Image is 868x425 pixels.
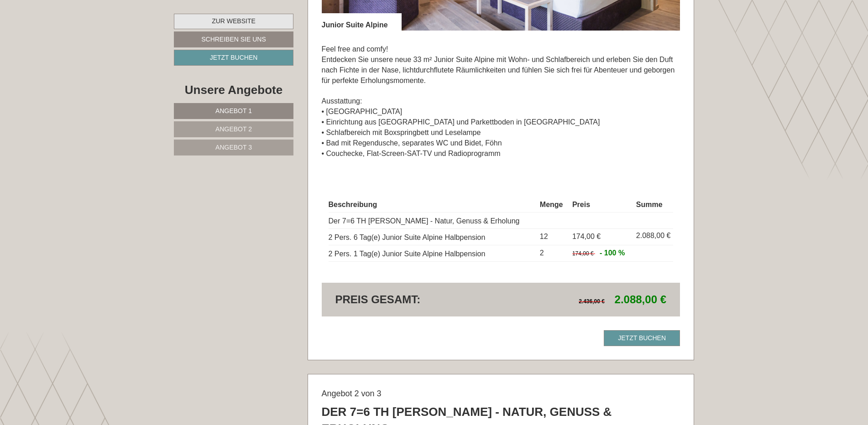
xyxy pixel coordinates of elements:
span: 2.088,00 € [615,293,666,306]
td: 2.088,00 € [633,229,673,245]
th: Summe [633,198,673,212]
td: 12 [536,229,569,245]
th: Preis [569,198,633,212]
span: 174,00 € [572,250,594,257]
span: 2.436,00 € [579,298,605,305]
div: Junior Suite Alpine [322,13,402,31]
div: Preis gesamt: [329,292,501,307]
span: Angebot 1 [215,107,252,114]
td: Der 7=6 TH [PERSON_NAME] - Natur, Genuss & Erholung [329,212,536,229]
th: Beschreibung [329,198,536,212]
div: Unsere Angebote [174,82,293,98]
a: Zur Website [174,14,293,29]
a: Jetzt buchen [174,50,293,66]
td: 2 Pers. 1 Tag(e) Junior Suite Alpine Halbpension [329,245,536,262]
span: Angebot 3 [215,144,252,151]
p: Feel free and comfy! Entdecken Sie unsere neue 33 m² Junior Suite Alpine mit Wohn- und Schlafbere... [322,44,680,159]
td: 2 Pers. 6 Tag(e) Junior Suite Alpine Halbpension [329,229,536,245]
td: 2 [536,245,569,262]
span: Angebot 2 von 3 [322,389,382,398]
span: - 100 % [600,249,625,257]
span: Angebot 2 [215,125,252,133]
th: Menge [536,198,569,212]
a: Schreiben Sie uns [174,31,293,47]
span: 174,00 € [572,233,601,240]
a: Jetzt buchen [604,330,680,346]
